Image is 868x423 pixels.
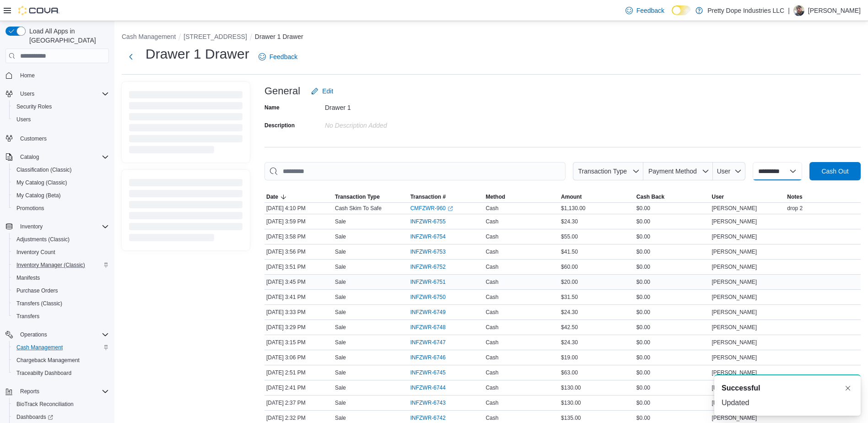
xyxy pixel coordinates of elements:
[18,6,59,15] img: Cova
[20,135,47,142] span: Customers
[484,191,559,202] button: Method
[485,233,498,240] span: Cash
[410,205,453,212] a: CMFZWR-960External link
[712,263,757,271] span: [PERSON_NAME]
[13,177,109,188] span: My Catalog (Classic)
[13,311,43,322] a: Transfers
[13,260,109,271] span: Inventory Manager (Classic)
[264,367,333,378] div: [DATE] 2:51 PM
[485,339,498,346] span: Cash
[9,398,113,411] button: BioTrack Reconciliation
[264,216,333,227] div: [DATE] 3:59 PM
[264,162,566,180] input: This is a search bar. As you type, the results lower in the page will automatically filter.
[16,205,44,212] span: Promotions
[16,179,67,186] span: My Catalog (Classic)
[561,263,578,271] span: $60.00
[9,113,113,126] button: Users
[16,192,61,199] span: My Catalog (Beta)
[13,355,109,366] span: Chargeback Management
[335,193,380,201] span: Transaction Type
[712,233,757,240] span: [PERSON_NAME]
[16,329,109,340] span: Operations
[573,162,643,180] button: Transaction Type
[2,87,113,100] button: Users
[410,324,446,331] span: INFZWR-6748
[485,278,498,286] span: Cash
[410,218,446,225] span: INFZWR-6755
[707,5,784,16] p: Pretty Dope Industries LLC
[13,368,75,379] a: Traceabilty Dashboard
[410,354,446,361] span: INFZWR-6746
[13,101,109,112] span: Security Roles
[9,367,113,380] button: Traceabilty Dashboard
[26,27,109,45] span: Load All Apps in [GEOGRAPHIC_DATA]
[9,202,113,215] button: Promotions
[485,414,498,422] span: Cash
[485,324,498,331] span: Cash
[129,93,243,155] span: Loading
[722,397,853,408] div: Updated
[264,122,295,129] label: Description
[635,382,710,393] div: $0.00
[16,300,62,307] span: Transfers (Classic)
[636,193,664,201] span: Cash Back
[410,307,455,318] button: INFZWR-6749
[561,193,582,201] span: Amount
[561,293,578,301] span: $31.50
[410,261,455,272] button: INFZWR-6752
[146,45,249,63] h1: Drawer 1 Drawer
[485,193,505,201] span: Method
[410,263,446,271] span: INFZWR-6752
[16,369,71,377] span: Traceabilty Dashboard
[635,203,710,214] div: $0.00
[325,100,447,111] div: Drawer 1
[712,339,757,346] span: [PERSON_NAME]
[9,176,113,189] button: My Catalog (Classic)
[16,116,31,123] span: Users
[264,203,333,214] div: [DATE] 4:10 PM
[672,5,691,15] input: Dark Mode
[13,368,109,379] span: Traceabilty Dashboard
[264,292,333,303] div: [DATE] 3:41 PM
[561,309,578,316] span: $24.30
[410,278,446,286] span: INFZWR-6751
[335,309,346,316] p: Sale
[16,132,109,144] span: Customers
[842,383,853,394] button: Dismiss toast
[13,203,109,214] span: Promotions
[13,234,109,245] span: Adjustments (Classic)
[16,357,80,364] span: Chargeback Management
[335,324,346,331] p: Sale
[410,352,455,363] button: INFZWR-6746
[264,352,333,363] div: [DATE] 3:06 PM
[485,399,498,407] span: Cash
[13,298,109,309] span: Transfers (Classic)
[636,6,664,15] span: Feedback
[9,246,113,259] button: Inventory Count
[16,401,74,408] span: BioTrack Reconciliation
[635,231,710,242] div: $0.00
[787,205,803,212] span: drop 2
[13,247,59,258] a: Inventory Count
[712,309,757,316] span: [PERSON_NAME]
[561,205,585,212] span: $1,130.00
[712,193,724,201] span: User
[410,382,455,393] button: INFZWR-6744
[335,263,346,271] p: Sale
[13,114,109,125] span: Users
[635,337,710,348] div: $0.00
[16,166,72,174] span: Classification (Classic)
[13,247,109,258] span: Inventory Count
[16,221,46,232] button: Inventory
[16,70,38,81] a: Home
[122,33,176,40] button: Cash Management
[13,355,83,366] a: Chargeback Management
[410,309,446,316] span: INFZWR-6749
[561,414,581,422] span: $135.00
[13,311,109,322] span: Transfers
[485,309,498,316] span: Cash
[264,104,280,111] label: Name
[264,307,333,318] div: [DATE] 3:33 PM
[16,386,43,397] button: Reports
[712,218,757,225] span: [PERSON_NAME]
